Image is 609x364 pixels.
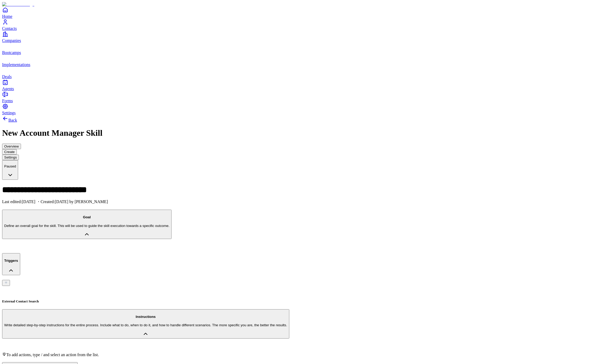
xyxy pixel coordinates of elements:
a: Agents [2,79,607,91]
a: Forms [2,91,607,103]
span: Companies [2,38,21,43]
button: Settings [2,155,19,160]
button: InstructionsWrite detailed step-by-step instructions for the entire process. Include what to do, ... [2,309,289,339]
p: Write detailed step-by-step instructions for the entire process. Include what to do, when to do i... [4,323,287,327]
div: Triggers [2,280,607,303]
a: deals [2,67,607,79]
h5: External Contact Search [2,299,607,303]
div: InstructionsWrite detailed step-by-step instructions for the entire process. Include what to do, ... [2,343,607,357]
div: To add actions, type / and select an action from the list. [2,352,607,357]
div: GoalDefine an overall goal for the skill. This will be used to guide the skill execution towards ... [2,244,607,248]
button: GoalDefine an overall goal for the skill. This will be used to guide the skill execution towards ... [2,210,172,239]
h4: Triggers [4,259,18,263]
button: Triggers [2,253,20,275]
a: Settings [2,103,607,115]
a: Contacts [2,19,607,31]
h4: Instructions [4,315,287,319]
button: Create [2,149,17,155]
a: bootcamps [2,43,607,55]
span: Contacts [2,26,17,31]
p: Last edited: [DATE] ・Created: [DATE] by [PERSON_NAME] [2,199,607,205]
span: Implementations [2,62,30,67]
button: Overview [2,144,21,149]
span: Forms [2,99,13,103]
h1: New Account Manager Skill [2,128,607,138]
a: implementations [2,55,607,67]
span: Bootcamps [2,50,21,55]
span: Deals [2,74,12,79]
p: Define an overall goal for the skill. This will be used to guide the skill execution towards a sp... [4,224,169,228]
a: Home [2,7,607,19]
a: Back [2,118,17,122]
img: Item Brain Logo [2,2,34,7]
span: Settings [2,111,16,115]
span: Agents [2,86,14,91]
h4: Goal [4,215,169,219]
span: Home [2,14,12,19]
a: Companies [2,31,607,43]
